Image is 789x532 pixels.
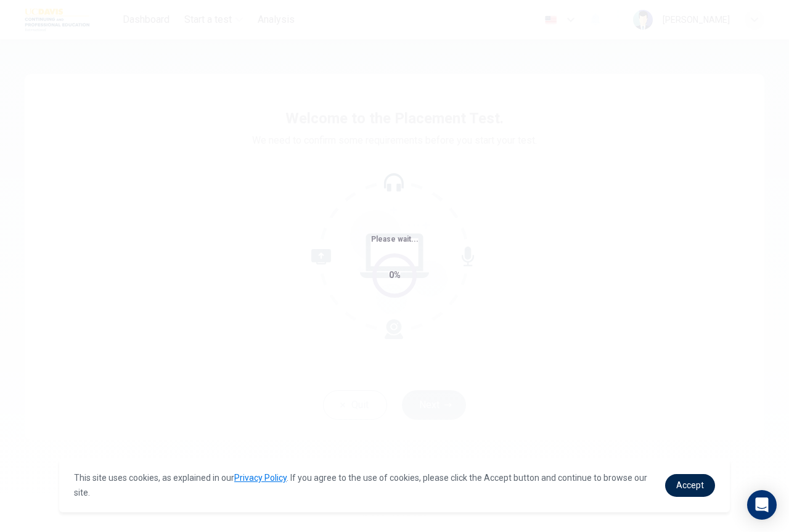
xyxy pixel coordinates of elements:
div: 0% [389,268,401,282]
span: This site uses cookies, as explained in our . If you agree to the use of cookies, please click th... [74,473,647,497]
span: Please wait... [371,235,419,243]
a: dismiss cookie message [665,474,715,497]
div: cookieconsent [59,458,730,512]
a: Privacy Policy [234,473,287,483]
div: Open Intercom Messenger [747,490,777,520]
span: Accept [676,480,704,490]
